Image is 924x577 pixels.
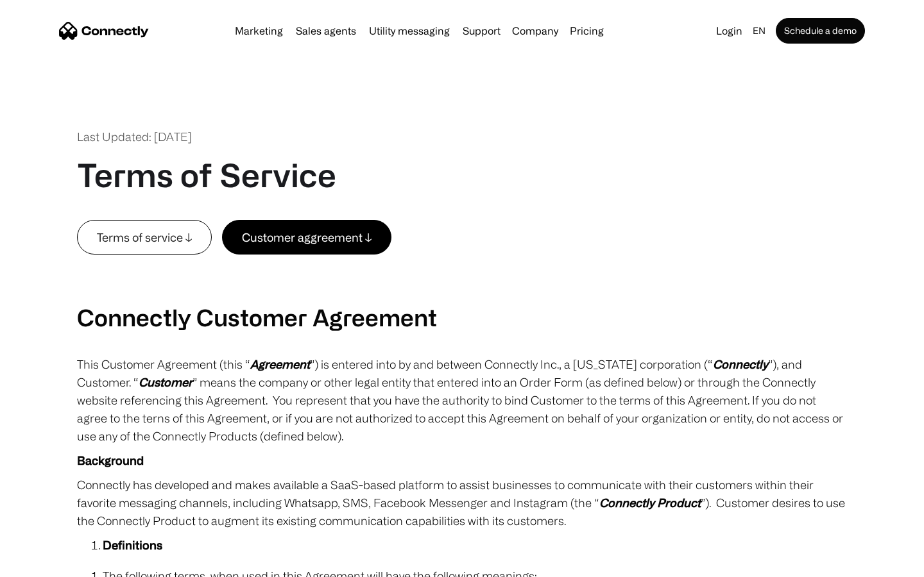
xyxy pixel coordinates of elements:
[77,128,192,146] div: Last Updated: [DATE]
[103,539,162,551] strong: Definitions
[77,279,847,297] p: ‍
[753,22,766,40] div: en
[97,228,192,246] div: Terms of service ↓
[364,26,455,36] a: Utility messaging
[291,26,361,36] a: Sales agents
[77,476,847,530] p: Connectly has developed and makes available a SaaS-based platform to assist businesses to communi...
[458,26,506,36] a: Support
[77,454,144,467] strong: Background
[512,22,558,40] div: Company
[13,553,77,573] aside: Language selected: English
[242,228,372,246] div: Customer aggreement ↓
[230,26,288,36] a: Marketing
[77,355,847,445] p: This Customer Agreement (this “ ”) is entered into by and between Connectly Inc., a [US_STATE] co...
[26,555,77,573] ul: Language list
[77,156,336,194] h1: Terms of Service
[713,358,768,371] em: Connectly
[77,303,847,331] h2: Connectly Customer Agreement
[139,376,193,389] em: Customer
[599,496,701,509] em: Connectly Product
[711,22,748,40] a: Login
[77,255,847,272] p: ‍
[565,26,609,36] a: Pricing
[776,18,865,44] a: Schedule a demo
[250,358,310,371] em: Agreement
